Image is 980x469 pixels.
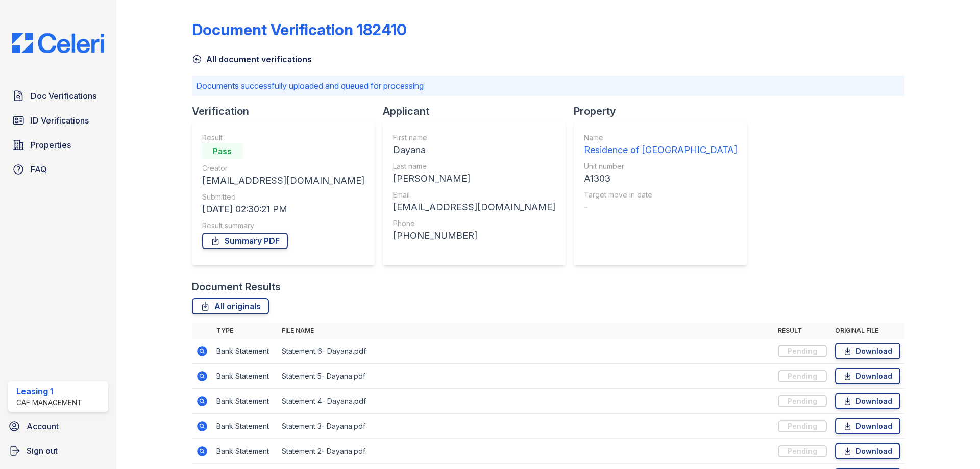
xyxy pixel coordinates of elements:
[192,298,269,314] a: All originals
[774,323,831,339] th: Result
[278,389,774,414] td: Statement 4- Dayana.pdf
[192,53,312,65] a: All document verifications
[584,190,737,200] div: Target move in date
[278,364,774,389] td: Statement 5- Dayana.pdf
[27,445,58,457] span: Sign out
[202,220,364,231] div: Result summary
[393,161,555,171] div: Last name
[8,159,108,180] a: FAQ
[584,161,737,171] div: Unit number
[212,364,278,389] td: Bank Statement
[835,393,900,409] a: Download
[202,143,243,159] div: Pass
[778,345,827,357] div: Pending
[212,323,278,339] th: Type
[278,323,774,339] th: File name
[778,420,827,432] div: Pending
[393,190,555,200] div: Email
[31,90,96,102] span: Doc Verifications
[584,133,737,157] a: Name Residence of [GEOGRAPHIC_DATA]
[31,163,47,176] span: FAQ
[835,443,900,459] a: Download
[212,389,278,414] td: Bank Statement
[202,202,364,216] div: [DATE] 02:30:21 PM
[278,339,774,364] td: Statement 6- Dayana.pdf
[584,143,737,157] div: Residence of [GEOGRAPHIC_DATA]
[4,440,112,461] a: Sign out
[4,33,112,53] img: CE_Logo_Blue-a8612792a0a2168367f1c8372b55b34899dd931a85d93a1a3d3e32e68fde9ad4.png
[393,218,555,229] div: Phone
[278,439,774,464] td: Statement 2- Dayana.pdf
[393,143,555,157] div: Dayana
[778,370,827,382] div: Pending
[8,135,108,155] a: Properties
[212,439,278,464] td: Bank Statement
[212,339,278,364] td: Bank Statement
[778,395,827,407] div: Pending
[196,80,900,92] p: Documents successfully uploaded and queued for processing
[31,114,89,127] span: ID Verifications
[778,445,827,457] div: Pending
[393,133,555,143] div: First name
[16,385,82,398] div: Leasing 1
[16,398,82,408] div: CAF Management
[393,200,555,214] div: [EMAIL_ADDRESS][DOMAIN_NAME]
[835,343,900,359] a: Download
[393,171,555,186] div: [PERSON_NAME]
[383,104,574,118] div: Applicant
[212,414,278,439] td: Bank Statement
[202,192,364,202] div: Submitted
[8,110,108,131] a: ID Verifications
[831,323,904,339] th: Original file
[835,418,900,434] a: Download
[202,233,288,249] a: Summary PDF
[27,420,59,432] span: Account
[574,104,755,118] div: Property
[202,174,364,188] div: [EMAIL_ADDRESS][DOMAIN_NAME]
[584,133,737,143] div: Name
[393,229,555,243] div: [PHONE_NUMBER]
[8,86,108,106] a: Doc Verifications
[584,200,737,214] div: -
[192,20,407,39] div: Document Verification 182410
[192,104,383,118] div: Verification
[202,133,364,143] div: Result
[835,368,900,384] a: Download
[4,416,112,436] a: Account
[31,139,71,151] span: Properties
[192,280,281,294] div: Document Results
[584,171,737,186] div: A1303
[202,163,364,174] div: Creator
[278,414,774,439] td: Statement 3- Dayana.pdf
